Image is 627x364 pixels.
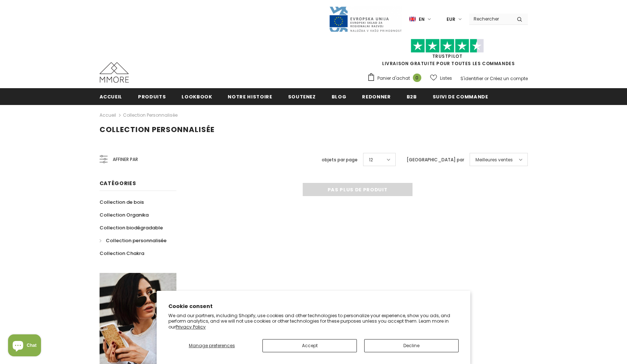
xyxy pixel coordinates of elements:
span: 12 [369,156,373,164]
span: Meilleures ventes [475,156,513,164]
span: Affiner par [113,155,138,164]
p: We and our partners, including Shopify, use cookies and other technologies to personalize your ex... [168,313,459,330]
span: Lookbook [182,93,212,100]
span: Catégories [100,180,136,187]
a: soutenez [288,88,316,105]
img: Cas MMORE [100,62,129,83]
button: Manage preferences [168,339,255,352]
a: Créez un compte [490,75,528,82]
img: Javni Razpis [329,6,402,33]
span: EUR [447,16,455,23]
a: Lookbook [182,88,212,105]
button: Accept [262,339,357,352]
span: Accueil [100,93,123,100]
span: Panier d'achat [377,75,410,82]
span: soutenez [288,93,316,100]
span: Collection personnalisée [100,124,214,135]
span: Blog [332,93,347,100]
a: Privacy Policy [176,324,206,330]
span: en [419,16,425,23]
a: Collection personnalisée [100,234,167,247]
a: Redonner [362,88,391,105]
span: Produits [138,93,166,100]
img: i-lang-1.png [409,16,416,22]
span: Redonner [362,93,391,100]
a: Collection biodégradable [100,221,163,234]
h2: Cookie consent [168,303,459,310]
span: Collection Organika [100,211,149,218]
a: Collection de bois [100,196,144,209]
a: B2B [407,88,417,105]
a: Collection Organika [100,209,149,221]
img: Faites confiance aux étoiles pilotes [411,39,484,53]
a: Notre histoire [228,88,272,105]
span: Suivi de commande [433,93,488,100]
span: 0 [413,74,421,82]
a: Accueil [100,111,116,120]
inbox-online-store-chat: Shopify online store chat [6,334,43,358]
span: Collection personnalisée [106,237,167,244]
span: Notre histoire [228,93,272,100]
span: Listes [440,75,452,82]
label: objets par page [322,156,358,164]
span: B2B [407,93,417,100]
button: Decline [364,339,459,352]
a: Blog [332,88,347,105]
a: Panier d'achat 0 [367,73,425,84]
span: LIVRAISON GRATUITE POUR TOUTES LES COMMANDES [367,42,528,67]
label: [GEOGRAPHIC_DATA] par [407,156,464,164]
a: Accueil [100,88,123,105]
a: Collection Chakra [100,247,144,260]
span: or [484,75,489,82]
span: Collection de bois [100,199,144,206]
a: Listes [430,72,452,85]
input: Search Site [469,14,511,24]
span: Collection biodégradable [100,224,163,231]
a: Javni Razpis [329,16,402,22]
a: Produits [138,88,166,105]
span: Collection Chakra [100,250,144,257]
span: Manage preferences [189,342,235,349]
a: Suivi de commande [433,88,488,105]
a: Collection personnalisée [123,112,178,118]
a: TrustPilot [432,53,463,59]
a: S'identifier [460,75,483,82]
